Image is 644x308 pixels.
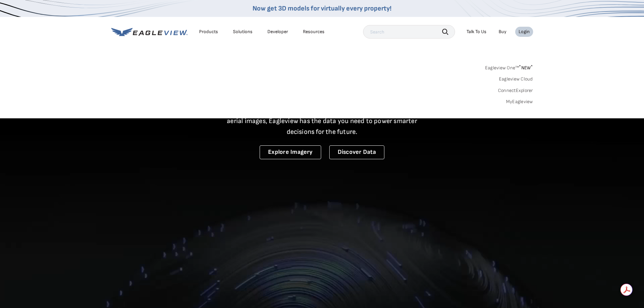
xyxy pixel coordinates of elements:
a: Developer [267,29,288,35]
div: Talk To Us [467,29,486,35]
a: Now get 3D models for virtually every property! [253,4,391,13]
a: Eagleview One™*NEW* [485,63,533,71]
a: Discover Data [329,145,384,159]
a: MyEagleview [506,99,533,105]
a: ConnectExplorer [498,88,533,94]
a: Eagleview Cloud [499,76,533,82]
div: Products [199,29,218,35]
input: Search [363,25,455,39]
a: Explore Imagery [260,145,321,159]
span: NEW [519,65,533,71]
a: Buy [499,29,506,35]
div: Solutions [233,29,253,35]
div: Login [519,29,530,35]
p: A new era starts here. Built on more than 3.5 billion high-resolution aerial images, Eagleview ha... [219,105,426,137]
div: Resources [303,29,325,35]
